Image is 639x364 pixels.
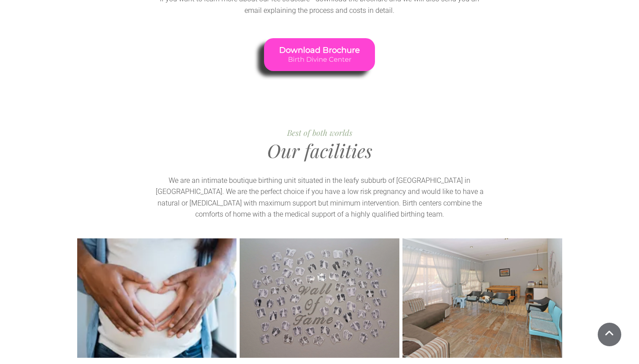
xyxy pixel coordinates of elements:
[75,141,564,160] h2: Our facilities
[264,38,375,71] a: Download Brochure Birth Divine Center
[279,46,360,55] span: Download Brochure
[279,55,360,63] span: Birth Divine Center
[598,323,621,346] a: Scroll To Top
[149,175,490,220] p: We are an intimate boutique birthing unit situated in the leafy subburb of [GEOGRAPHIC_DATA] in [...
[287,127,352,138] span: Best of both worlds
